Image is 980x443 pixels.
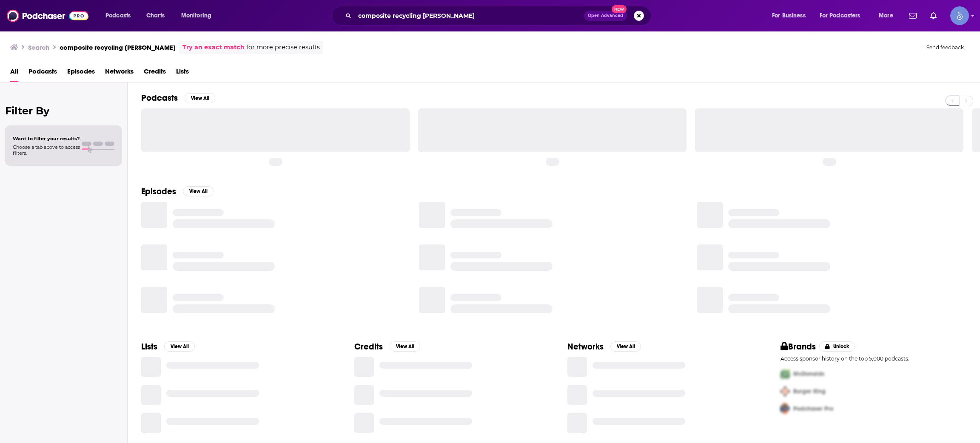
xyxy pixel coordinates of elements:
span: Podchaser Pro [793,405,833,412]
button: View All [183,186,214,196]
span: Want to filter your results? [13,136,80,142]
h2: Filter By [5,105,122,117]
span: Podcasts [105,10,131,22]
button: open menu [873,9,904,23]
img: Podchaser - Follow, Share and Rate Podcasts [7,8,88,24]
div: Search podcasts, credits, & more... [339,6,659,26]
a: NetworksView All [567,341,641,352]
a: Charts [141,9,170,23]
a: Podcasts [28,65,57,82]
span: Open Advanced [588,14,623,18]
button: View All [164,341,195,352]
button: Unlock [819,341,855,352]
button: View All [610,341,641,352]
button: open menu [175,9,222,23]
button: Show profile menu [950,6,969,25]
span: Burger King [793,388,826,395]
a: Credits [144,65,166,82]
a: Networks [105,65,134,82]
input: Search podcasts, credits, & more... [355,9,584,23]
a: Lists [176,65,189,82]
button: open menu [814,9,873,23]
button: open menu [766,9,816,23]
h2: Podcasts [141,93,178,103]
a: CreditsView All [354,341,420,352]
button: View All [390,341,420,352]
span: Charts [146,10,165,22]
span: Logged in as Spiral5-G1 [950,6,969,25]
h3: Search [28,43,49,51]
span: For Business [772,10,806,22]
span: McDonalds [793,370,824,378]
span: More [879,10,893,22]
a: Try an exact match [182,43,245,52]
span: Monitoring [181,10,211,22]
h2: Credits [354,341,383,352]
a: ListsView All [141,341,195,352]
h2: Networks [567,341,604,352]
h2: Episodes [141,186,176,197]
button: open menu [100,9,142,23]
button: Open AdvancedNew [584,11,627,21]
a: All [10,65,18,82]
button: Send feedback [924,44,966,51]
a: Episodes [67,65,95,82]
a: EpisodesView All [141,186,214,197]
span: Choose a tab above to access filters. [13,144,80,156]
img: First Pro Logo [777,365,793,383]
img: Second Pro Logo [777,383,793,400]
h2: Brands [781,341,816,352]
h3: composite recycling [PERSON_NAME] [60,43,176,51]
h2: Lists [141,341,157,352]
img: User Profile [950,6,969,25]
span: For Podcasters [820,10,860,22]
a: Show notifications dropdown [906,9,920,23]
a: Show notifications dropdown [927,9,940,23]
a: PodcastsView All [141,93,215,103]
span: New [612,5,627,13]
p: Access sponsor history on the top 5,000 podcasts. [781,355,966,362]
button: View All [185,93,215,103]
img: Third Pro Logo [777,400,793,417]
span: for more precise results [246,43,320,52]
